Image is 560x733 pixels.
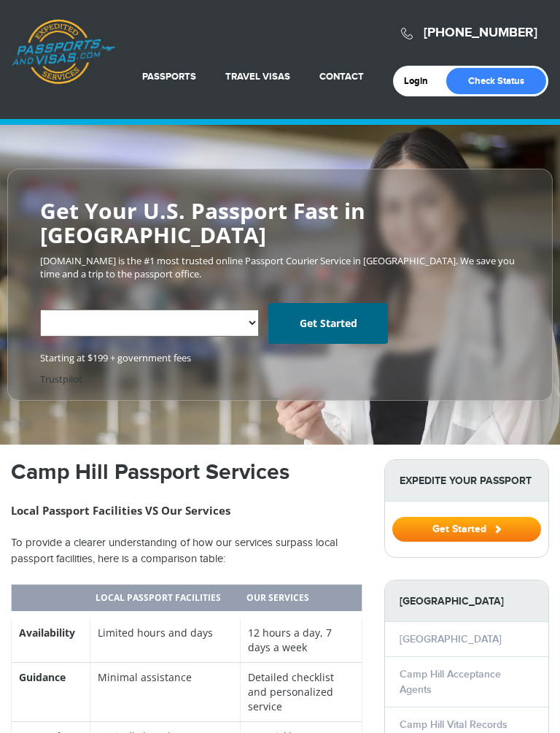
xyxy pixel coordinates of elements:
[241,615,362,663] td: 12 hours a day, 7 days a week
[19,626,75,640] strong: Availability
[19,670,66,684] strong: Guidance
[11,459,362,486] h1: Camp Hill Passport Services
[446,68,546,94] a: Check Status
[404,75,438,87] a: Login
[225,71,290,82] a: Travel Visas
[40,254,520,281] p: [DOMAIN_NAME] is the #1 most trusted online Passport Courier Service in [GEOGRAPHIC_DATA]. We sav...
[40,372,82,385] a: Trustpilot
[319,71,364,82] a: Contact
[241,585,362,615] th: Our Services
[90,663,241,722] td: Minimal assistance
[12,19,115,85] a: Passports & [DOMAIN_NAME]
[11,502,362,519] h3: Local Passport Facilities VS Our Services
[400,718,507,731] a: Camp Hill Vital Records
[40,199,520,247] h2: Get Your U.S. Passport Fast in [GEOGRAPHIC_DATA]
[392,523,541,534] a: Get Started
[268,303,388,344] a: Get Started
[11,535,362,568] p: To provide a clearer understanding of how our services surpass local passport facilities, here is...
[241,663,362,722] td: Detailed checklist and personalized service
[400,668,501,696] a: Camp Hill Acceptance Agents
[90,615,241,663] td: Limited hours and days
[392,517,541,542] button: Get Started
[90,585,241,615] th: Local Passport Facilities
[142,71,196,82] a: Passports
[40,351,520,365] span: Starting at $199 + government fees
[385,580,548,622] strong: [GEOGRAPHIC_DATA]
[385,460,548,502] strong: Expedite Your Passport
[400,633,502,645] a: [GEOGRAPHIC_DATA]
[424,25,537,41] a: [PHONE_NUMBER]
